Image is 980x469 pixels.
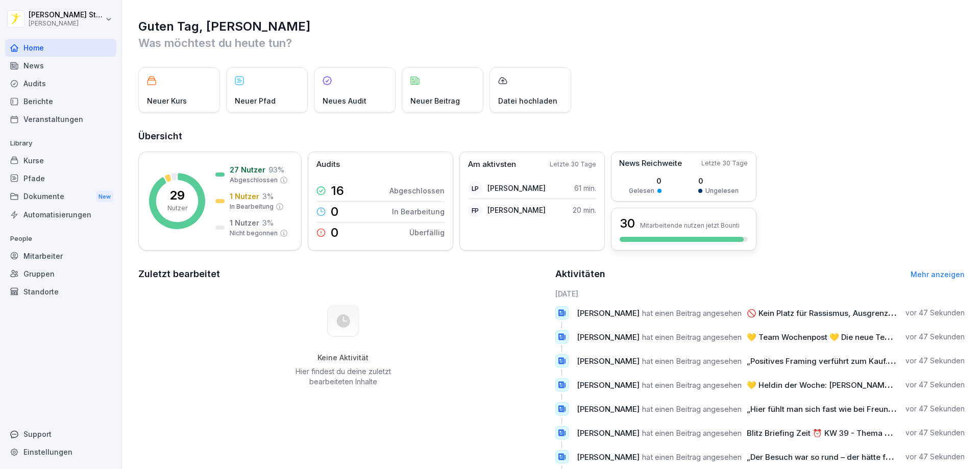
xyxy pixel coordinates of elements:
[410,95,460,106] p: Neuer Beitrag
[331,206,338,218] p: 0
[698,176,739,186] p: 0
[138,35,965,51] p: Was möchtest du heute tun?
[5,110,116,128] a: Veranstaltungen
[5,92,116,110] a: Berichte
[620,215,635,232] h3: 30
[147,95,187,106] p: Neuer Kurs
[331,185,344,197] p: 16
[5,152,116,169] a: Kurse
[555,288,965,299] h6: [DATE]
[323,95,366,106] p: Neues Audit
[262,217,274,228] p: 3 %
[5,206,116,224] a: Automatisierungen
[905,380,965,390] p: vor 47 Sekunden
[629,176,661,186] p: 0
[230,202,274,211] p: In Bearbeitung
[5,425,116,443] div: Support
[5,265,116,283] a: Gruppen
[487,205,546,215] p: [PERSON_NAME]
[235,95,276,106] p: Neuer Pfad
[701,159,748,168] p: Letzte 30 Tage
[629,186,654,195] p: Gelesen
[5,75,116,92] a: Audits
[577,452,640,462] span: [PERSON_NAME]
[468,159,516,170] p: Am aktivsten
[230,217,259,228] p: 1 Nutzer
[905,404,965,414] p: vor 47 Sekunden
[642,404,742,414] span: hat einen Beitrag angesehen
[291,366,395,387] p: Hier findest du deine zuletzt bearbeiteten Inhalte
[138,18,965,35] h1: Guten Tag, [PERSON_NAME]
[905,428,965,438] p: vor 47 Sekunden
[167,204,187,213] p: Nutzer
[5,247,116,265] a: Mitarbeiter
[642,380,742,390] span: hat einen Beitrag angesehen
[642,356,742,366] span: hat einen Beitrag angesehen
[550,160,596,169] p: Letzte 30 Tage
[5,187,116,206] a: DokumenteNew
[5,283,116,301] a: Standorte
[230,164,265,175] p: 27 Nutzer
[29,11,103,19] p: [PERSON_NAME] Stambolov
[642,428,742,438] span: hat einen Beitrag angesehen
[291,353,395,362] h5: Keine Aktivität
[230,176,278,185] p: Abgeschlossen
[468,203,482,217] div: FP
[487,183,546,193] p: [PERSON_NAME]
[5,39,116,57] a: Home
[905,356,965,366] p: vor 47 Sekunden
[29,20,103,27] p: [PERSON_NAME]
[705,186,739,195] p: Ungelesen
[905,308,965,318] p: vor 47 Sekunden
[577,308,640,318] span: [PERSON_NAME]
[468,181,482,195] div: LP
[5,187,116,206] div: Dokumente
[577,332,640,342] span: [PERSON_NAME]
[262,191,274,202] p: 3 %
[555,267,605,281] h2: Aktivitäten
[268,164,284,175] p: 93 %
[316,159,340,170] p: Audits
[642,308,742,318] span: hat einen Beitrag angesehen
[619,158,682,169] p: News Reichweite
[138,129,965,143] h2: Übersicht
[573,205,596,215] p: 20 min.
[392,206,445,217] p: In Bearbeitung
[5,443,116,461] a: Einstellungen
[5,57,116,75] a: News
[331,227,338,239] p: 0
[5,169,116,187] a: Pfade
[230,191,259,202] p: 1 Nutzer
[169,189,185,202] p: 29
[96,191,113,203] div: New
[642,452,742,462] span: hat einen Beitrag angesehen
[574,183,596,193] p: 61 min.
[498,95,557,106] p: Datei hochladen
[138,267,548,281] h2: Zuletzt bearbeitet
[577,428,640,438] span: [PERSON_NAME]
[577,380,640,390] span: [PERSON_NAME]
[409,227,445,238] p: Überfällig
[905,452,965,462] p: vor 47 Sekunden
[640,221,740,229] p: Mitarbeitende nutzen jetzt Bounti
[911,270,965,279] a: Mehr anzeigen
[389,185,445,196] p: Abgeschlossen
[747,332,966,342] span: 💛 Team Wochenpost 💛 Die neue Teamwochenpost ist da!
[230,229,278,238] p: Nicht begonnen
[5,135,116,152] p: Library
[5,231,116,247] p: People
[577,356,640,366] span: [PERSON_NAME]
[905,332,965,342] p: vor 47 Sekunden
